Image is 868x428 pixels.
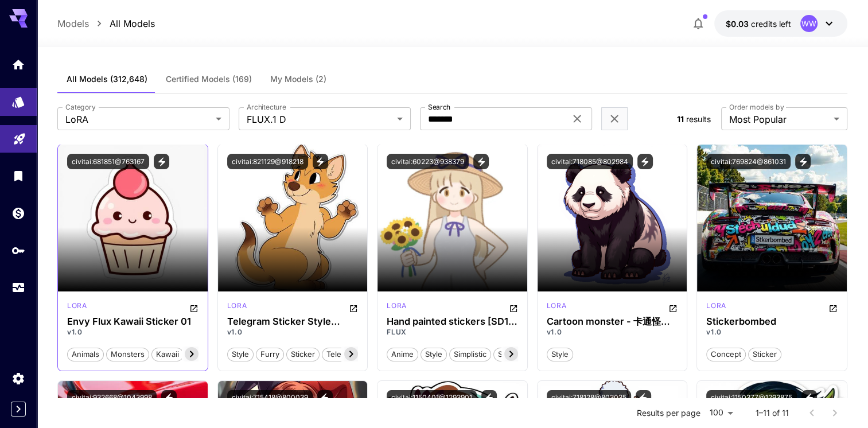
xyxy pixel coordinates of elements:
button: anime [387,347,418,361]
span: monsters [107,349,149,360]
p: lora [67,301,87,311]
button: sticker [748,347,781,361]
p: lora [547,301,566,311]
span: FLUX.1 D [247,112,392,126]
button: View trigger words [313,154,328,169]
button: View trigger words [161,390,177,406]
button: civitai:769824@861031 [706,154,791,169]
span: All Models (312,648) [67,74,147,84]
h3: Telegram Sticker Style [FLUX] [227,316,359,327]
button: Expand sidebar [11,402,26,417]
span: suzumehachi [494,349,550,360]
button: View trigger words [636,390,651,406]
span: credits left [751,19,791,29]
button: civitai:1150377@1293875 [706,390,797,406]
span: Most Popular [729,112,829,126]
button: Clear filters (2) [608,112,621,126]
button: style [227,347,254,361]
h3: Cartoon monster - 卡通怪物 - Cartoon stickers - 卡通贴纸 [547,316,678,327]
div: Settings [11,371,25,386]
div: Models [11,91,25,106]
button: Open in CivitAI [828,301,838,314]
span: LoRA [65,112,211,126]
button: Open in CivitAI [189,301,198,314]
nav: breadcrumb [57,17,155,30]
div: Wallet [11,206,25,220]
span: telegram sticker [322,349,390,360]
button: civitai:718128@803035 [547,390,631,406]
button: civitai:60223@938379 [387,154,469,169]
button: suzumehachi [493,347,550,361]
div: 100 [705,404,737,421]
button: $0.02844WW [714,10,847,37]
div: FLUX.1 D [387,301,406,314]
p: FLUX [387,327,518,337]
a: All Models [110,17,155,30]
p: v1.0 [706,327,838,337]
p: v1.0 [227,327,359,337]
label: Architecture [247,102,286,112]
span: kawaii [152,349,183,360]
p: 1–11 of 11 [756,407,789,419]
button: civitai:718085@802984 [547,154,633,169]
button: View trigger words [317,390,333,406]
div: FLUX.1 D [227,301,247,314]
span: style [421,349,446,360]
h3: Envy Flux Kawaii Sticker 01 [67,316,198,327]
div: Stickerbombed [706,316,838,327]
div: FLUX.1 D [547,301,566,314]
button: animals [67,347,104,361]
span: results [686,114,711,124]
span: 11 [677,114,684,124]
span: style [547,349,573,360]
button: View trigger words [473,154,489,169]
button: Open in CivitAI [668,301,678,314]
p: Results per page [637,407,700,419]
span: sticker [287,349,319,360]
label: Search [428,102,450,112]
div: FLUX.1 D [706,301,726,314]
div: FLUX.1 D [67,301,87,314]
div: Playground [13,128,26,142]
button: style [421,347,447,361]
button: monsters [106,347,149,361]
button: View trigger words [795,154,811,169]
button: style [547,347,573,361]
button: civitai:1150401@1293901 [387,390,477,406]
p: lora [387,301,406,311]
span: furry [256,349,283,360]
button: View trigger words [154,154,169,169]
button: sticker [286,347,320,361]
span: concept [707,349,745,360]
label: Order models by [729,102,784,112]
p: lora [227,301,247,311]
button: View trigger words [801,390,817,406]
button: kawaii [151,347,184,361]
button: civitai:681851@763167 [67,154,149,169]
span: animals [68,349,103,360]
button: civitai:821129@918218 [227,154,308,169]
p: v1.0 [67,327,198,337]
div: Home [11,57,25,72]
span: anime [387,349,418,360]
button: Open in CivitAI [349,301,358,314]
div: $0.02844 [726,18,791,30]
button: civitai:932668@1043998 [67,390,157,406]
p: lora [706,301,726,311]
p: Models [57,17,89,30]
span: Certified Models (169) [166,74,252,84]
h3: Hand painted stickers [SD1.5 / FLUX] [387,316,518,327]
button: telegram sticker [322,347,390,361]
div: Usage [11,277,25,291]
button: View trigger words [481,390,497,406]
button: Open in CivitAI [509,301,518,314]
button: simplistic [449,347,491,361]
button: concept [706,347,746,361]
span: $0.03 [726,19,751,29]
